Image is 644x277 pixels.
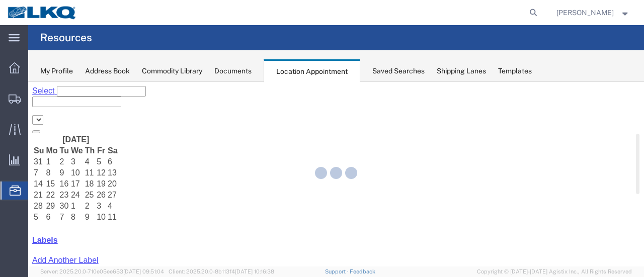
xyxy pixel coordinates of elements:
[17,119,30,129] td: 29
[56,119,67,129] td: 2
[4,5,29,13] a: Select
[79,86,90,96] td: 13
[5,130,16,140] td: 5
[142,66,202,76] div: Commodity Library
[17,86,30,96] td: 8
[437,66,486,76] div: Shipping Lanes
[17,97,30,107] td: 15
[40,268,164,274] span: Server: 2025.20.0-710e05ee653
[42,64,55,74] th: We
[68,86,78,96] td: 12
[17,53,78,63] th: [DATE]
[5,64,16,74] th: Su
[4,5,26,13] span: Select
[17,64,30,74] th: Mo
[79,130,90,140] td: 11
[214,66,252,76] div: Documents
[42,108,55,118] td: 24
[68,130,78,140] td: 10
[498,66,532,76] div: Templates
[5,119,16,129] td: 28
[42,97,55,107] td: 17
[31,130,41,140] td: 7
[31,119,41,129] td: 30
[17,75,30,85] td: 1
[17,108,30,118] td: 22
[5,97,16,107] td: 14
[5,108,16,118] td: 21
[42,119,55,129] td: 1
[79,108,90,118] td: 27
[42,86,55,96] td: 10
[40,66,73,76] div: My Profile
[31,86,41,96] td: 9
[79,119,90,129] td: 4
[31,108,41,118] td: 23
[31,64,41,74] th: Tu
[56,75,67,85] td: 4
[31,97,41,107] td: 16
[56,86,67,96] td: 11
[56,108,67,118] td: 25
[68,108,78,118] td: 26
[42,130,55,140] td: 8
[350,268,375,274] a: Feedback
[68,97,78,107] td: 19
[68,75,78,85] td: 5
[4,154,30,162] a: Labels
[42,75,55,85] td: 3
[556,7,614,18] span: Sopha Sam
[85,66,130,76] div: Address Book
[79,75,90,85] td: 6
[56,64,67,74] th: Th
[56,97,67,107] td: 18
[372,66,425,76] div: Saved Searches
[68,119,78,129] td: 3
[123,268,164,274] span: [DATE] 09:51:04
[556,7,630,19] button: [PERSON_NAME]
[169,268,274,274] span: Client: 2025.20.0-8b113f4
[264,59,360,82] div: Location Appointment
[79,97,90,107] td: 20
[31,75,41,85] td: 2
[235,268,274,274] span: [DATE] 10:16:38
[68,64,78,74] th: Fr
[4,174,70,182] a: Add Another Label
[56,130,67,140] td: 9
[79,64,90,74] th: Sa
[325,268,350,274] a: Support
[40,25,92,50] h4: Resources
[477,267,632,276] span: Copyright © [DATE]-[DATE] Agistix Inc., All Rights Reserved
[17,130,30,140] td: 6
[7,5,77,20] img: logo
[5,75,16,85] td: 31
[5,86,16,96] td: 7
